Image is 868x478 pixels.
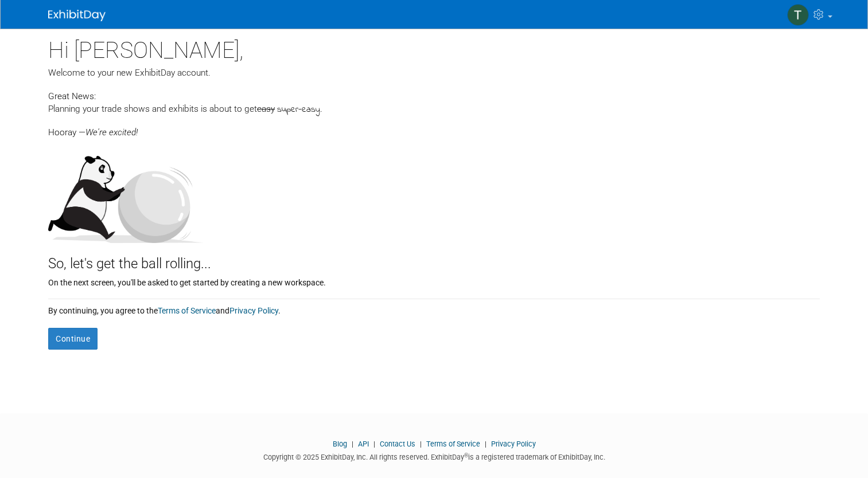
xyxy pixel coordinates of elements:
div: So, let's get the ball rolling... [48,243,820,274]
div: Great News: [48,89,820,103]
img: Let's get the ball rolling [48,144,203,243]
span: super-easy [277,103,320,116]
a: API [358,440,369,448]
div: On the next screen, you'll be asked to get started by creating a new workspace. [48,274,820,288]
span: easy [257,104,275,114]
img: Tom Herbert [787,4,809,26]
span: | [417,440,425,448]
span: We're excited! [85,127,138,138]
a: Contact Us [380,440,415,448]
div: Welcome to your new ExhibitDay account. [48,66,820,79]
a: Terms of Service [426,440,480,448]
a: Terms of Service [158,306,216,315]
div: Hi [PERSON_NAME], [48,29,820,66]
img: ExhibitDay [48,10,106,21]
div: Hooray — [48,116,820,139]
span: | [349,440,356,448]
button: Continue [48,328,98,350]
sup: ® [464,452,468,459]
div: Planning your trade shows and exhibits is about to get . [48,103,820,116]
a: Privacy Policy [229,306,278,315]
a: Blog [333,440,347,448]
div: By continuing, you agree to the and . [48,299,820,316]
span: | [371,440,378,448]
span: | [482,440,489,448]
a: Privacy Policy [491,440,536,448]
